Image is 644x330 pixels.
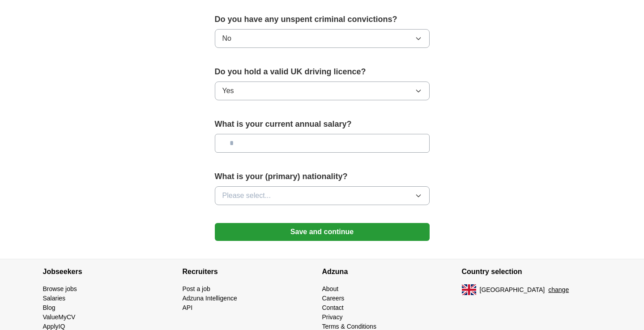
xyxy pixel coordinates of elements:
a: Privacy [322,313,343,321]
label: Do you have any unspent criminal convictions? [215,13,430,26]
a: Adzuna Intelligence [183,295,237,302]
label: What is your (primary) nationality? [215,171,430,183]
a: Terms & Conditions [322,323,376,330]
span: Please select... [222,190,271,201]
button: Yes [215,81,430,100]
a: Post a job [183,285,210,292]
a: API [183,304,193,311]
h4: Country selection [462,259,601,284]
button: change [548,285,569,295]
a: Contact [322,304,344,311]
a: ApplyIQ [43,323,65,330]
a: Careers [322,295,345,302]
button: No [215,29,430,48]
span: Yes [222,86,234,96]
a: ValueMyCV [43,313,76,321]
img: UK flag [462,284,476,295]
span: [GEOGRAPHIC_DATA] [480,285,545,295]
a: Browse jobs [43,285,77,292]
button: Save and continue [215,223,430,241]
a: Salaries [43,295,66,302]
a: About [322,285,339,292]
button: Please select... [215,186,430,205]
a: Blog [43,304,55,311]
label: What is your current annual salary? [215,118,430,130]
label: Do you hold a valid UK driving licence? [215,66,430,78]
span: No [222,33,231,44]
